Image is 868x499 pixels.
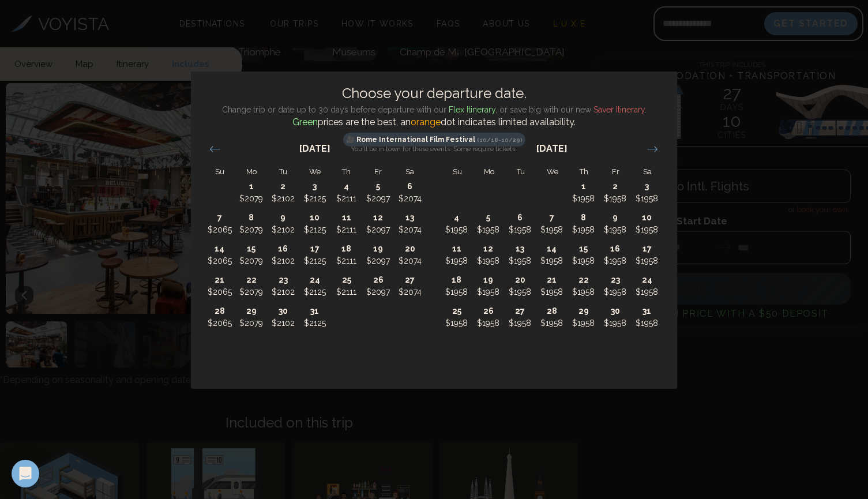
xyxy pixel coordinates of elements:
[536,208,568,239] td: Choose Wednesday, January 7, 2026 as your check-out date. It’s available.
[235,239,267,271] td: Choose Monday, December 15, 2025 as your check-out date. It’s available.
[268,305,298,317] p: 30
[204,286,235,298] p: $2065
[536,305,567,317] p: 28
[599,302,631,333] td: Choose Friday, January 30, 2026 as your check-out date. It’s available.
[299,193,330,205] p: $2125
[267,177,299,208] td: Choose Tuesday, December 2, 2025 as your check-out date. It’s available.
[632,305,662,317] p: 31
[632,286,662,298] p: $1958
[504,271,536,302] td: Choose Tuesday, January 20, 2026 as your check-out date. It’s available.
[599,271,631,302] td: Choose Friday, January 23, 2026 as your check-out date. It’s available.
[536,239,568,271] td: Choose Wednesday, January 14, 2026 as your check-out date. It’s available.
[236,224,266,236] p: $2079
[599,177,631,208] td: Choose Friday, January 2, 2026 as your check-out date. It’s available.
[504,239,536,271] td: Choose Tuesday, January 13, 2026 as your check-out date. It’s available.
[363,286,393,298] p: $2097
[292,117,318,127] span: Green
[299,317,330,329] p: $2125
[473,224,503,236] p: $1958
[236,181,266,193] p: 1
[342,167,351,176] small: Th
[267,239,299,271] td: Choose Tuesday, December 16, 2025 as your check-out date. It’s available.
[517,167,525,176] small: Tu
[536,271,568,302] td: Choose Wednesday, January 21, 2026 as your check-out date. It’s available.
[279,167,287,176] small: Tu
[394,177,426,208] td: Choose Saturday, December 6, 2025 as your check-out date. It’s available.
[374,167,382,176] small: Fr
[536,143,568,154] strong: [DATE]
[394,274,425,286] p: 27
[204,239,235,271] td: Choose Sunday, December 14, 2025 as your check-out date. It’s available.
[631,302,663,333] td: Choose Saturday, January 31, 2026 as your check-out date. It’s available.
[441,224,472,236] p: $1958
[600,212,630,224] p: 9
[505,212,535,224] p: 6
[473,317,503,329] p: $1958
[299,239,330,271] td: Choose Wednesday, December 17, 2025 as your check-out date. It’s available.
[204,305,235,317] p: 28
[268,243,298,255] p: 16
[235,177,267,208] td: Choose Monday, December 1, 2025 as your check-out date. It’s available.
[453,167,462,176] small: Su
[191,129,677,389] div: Calendar
[441,239,472,271] td: Choose Sunday, January 11, 2026 as your check-out date. It’s available.
[473,255,503,267] p: $1958
[631,208,663,239] td: Choose Saturday, January 10, 2026 as your check-out date. It’s available.
[536,224,567,236] p: $1958
[235,208,267,239] td: Choose Monday, December 8, 2025 as your check-out date. It’s available.
[484,167,494,176] small: Mo
[472,239,504,271] td: Choose Monday, January 12, 2026 as your check-out date. It’s available.
[235,271,267,302] td: Choose Monday, December 22, 2025 as your check-out date. It’s available.
[330,239,362,271] td: Choose Thursday, December 18, 2025 as your check-out date. It’s available.
[299,224,330,236] p: $2125
[394,239,426,271] td: Choose Saturday, December 20, 2025 as your check-out date. It’s available.
[268,224,298,236] p: $2102
[505,305,535,317] p: 27
[204,212,235,224] p: 7
[236,212,266,224] p: 8
[441,208,472,239] td: Choose Sunday, January 4, 2026 as your check-out date. It’s available.
[612,167,619,176] small: Fr
[204,255,235,267] p: $2065
[536,212,567,224] p: 7
[299,302,330,333] td: Choose Wednesday, December 31, 2025 as your check-out date. It’s available.
[473,286,503,298] p: $1958
[236,286,266,298] p: $2079
[600,286,630,298] p: $1958
[568,181,599,193] p: 1
[268,274,298,286] p: 23
[204,274,235,286] p: 21
[632,193,662,205] p: $1958
[643,167,652,176] small: Sa
[536,302,568,333] td: Choose Wednesday, January 28, 2026 as your check-out date. It’s available.
[536,274,567,286] p: 21
[204,140,226,159] div: Move backward to switch to the previous month.
[568,243,599,255] p: 15
[473,212,503,224] p: 5
[299,143,330,154] strong: [DATE]
[600,193,630,205] p: $1958
[631,271,663,302] td: Choose Saturday, January 24, 2026 as your check-out date. It’s available.
[235,302,267,333] td: Choose Monday, December 29, 2025 as your check-out date. It’s available.
[331,224,362,236] p: $2111
[236,193,266,205] p: $2079
[580,167,588,176] small: Th
[299,271,330,302] td: Choose Wednesday, December 24, 2025 as your check-out date. It’s available.
[309,167,321,176] small: We
[505,274,535,286] p: 20
[441,286,472,298] p: $1958
[236,305,266,317] p: 29
[600,224,630,236] p: $1958
[641,140,664,159] div: Move forward to switch to the next month.
[600,305,630,317] p: 30
[267,271,299,302] td: Choose Tuesday, December 23, 2025 as your check-out date. It’s available.
[568,212,599,224] p: 8
[568,208,599,239] td: Choose Thursday, January 8, 2026 as your check-out date. It’s available.
[299,286,330,298] p: $2125
[441,317,472,329] p: $1958
[599,208,631,239] td: Choose Friday, January 9, 2026 as your check-out date. It’s available.
[394,208,426,239] td: Choose Saturday, December 13, 2025 as your check-out date. It’s available.
[449,105,495,114] span: Flex Itinerary
[600,317,630,329] p: $1958
[473,243,503,255] p: 12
